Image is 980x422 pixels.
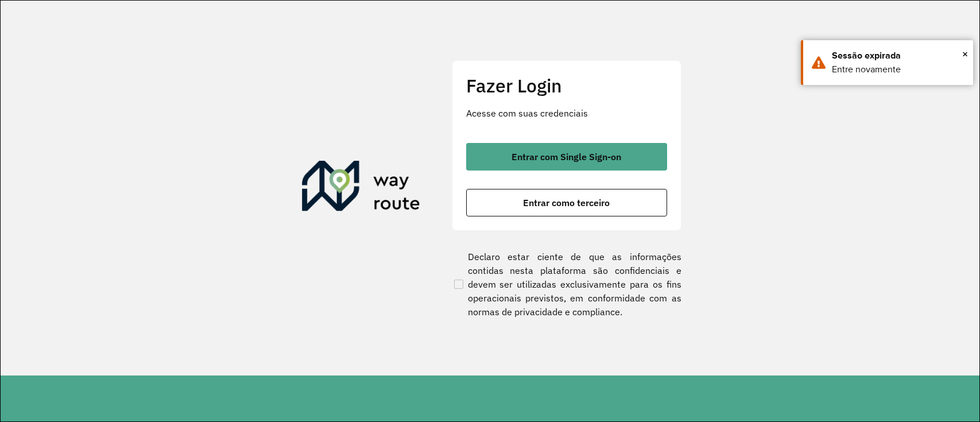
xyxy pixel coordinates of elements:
[466,106,667,120] p: Acesse com suas credenciais
[302,161,420,216] img: Roteirizador AmbevTech
[832,49,964,63] div: Sessão expirada
[512,152,621,161] span: Entrar com Single Sign-on
[466,75,667,96] h2: Fazer Login
[466,143,667,171] button: button
[523,198,610,207] span: Entrar como terceiro
[962,45,968,63] span: ×
[962,45,968,63] button: Close
[466,189,667,216] button: button
[452,250,681,319] label: Declaro estar ciente de que as informações contidas nesta plataforma são confidenciais e devem se...
[832,63,964,76] div: Entre novamente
